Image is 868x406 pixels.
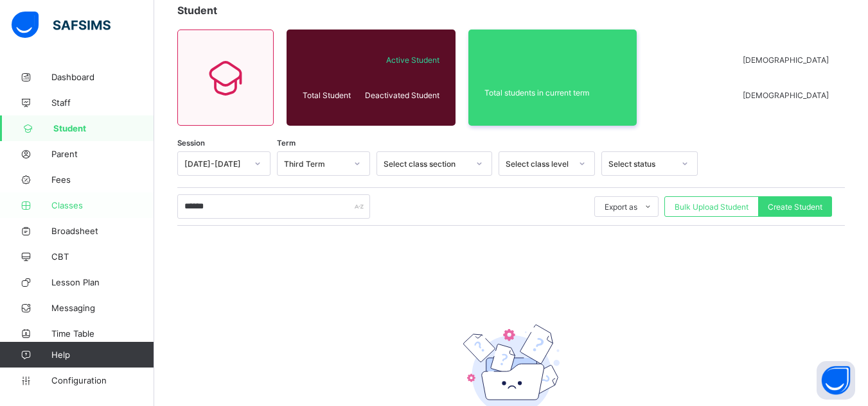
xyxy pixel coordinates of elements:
div: [DATE]-[DATE] [184,159,247,169]
span: Session [177,139,205,148]
span: Dashboard [51,72,154,82]
span: [DEMOGRAPHIC_DATA] [743,55,829,65]
span: Active Student [362,55,439,65]
span: Parent [51,149,154,159]
span: CBT [51,251,154,262]
span: Fees [51,174,154,185]
div: Select class level [506,159,571,169]
span: [DEMOGRAPHIC_DATA] [743,90,829,100]
div: Third Term [284,159,346,169]
span: Time Table [51,328,154,339]
span: Deactivated Student [362,90,439,100]
span: Create Student [768,202,822,212]
img: safsims [12,12,111,38]
span: Lesson Plan [51,277,154,287]
div: Select status [608,159,674,169]
span: Bulk Upload Student [675,202,748,212]
span: Broadsheet [51,226,154,236]
span: Student [53,123,154,133]
button: Open asap [817,361,855,400]
span: Configuration [51,375,154,385]
span: Staff [51,97,154,108]
div: Select class section [384,159,468,169]
span: Student [177,4,217,17]
span: Classes [51,200,154,210]
div: Total Student [299,87,359,103]
span: Messaging [51,303,154,313]
span: Help [51,350,154,360]
span: Export as [605,202,637,212]
span: Term [277,139,296,148]
span: Total students in current term [484,88,621,97]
